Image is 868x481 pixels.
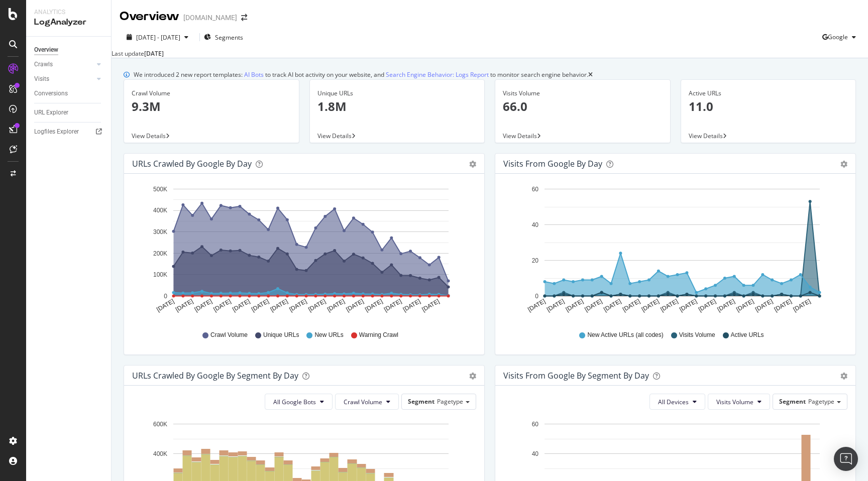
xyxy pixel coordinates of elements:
div: gear [840,373,847,380]
span: New Active URLs (all codes) [587,331,663,339]
text: [DATE] [584,298,604,313]
text: [DATE] [155,298,175,313]
button: Crawl Volume [335,394,399,410]
text: [DATE] [602,298,622,313]
text: [DATE] [383,298,403,313]
text: 40 [532,221,539,228]
div: Visits from Google By Segment By Day [503,371,649,381]
text: [DATE] [754,298,774,313]
span: Segment [779,397,806,406]
span: View Details [689,132,723,140]
div: Overview [120,8,179,25]
div: Crawl Volume [132,89,291,98]
div: Analytics [34,8,103,17]
text: 200K [153,250,167,257]
span: Pagetype [808,397,834,406]
svg: A chart. [503,182,847,321]
button: All Google Bots [265,394,333,410]
div: Visits [34,74,49,84]
span: Crawl Volume [210,331,248,339]
span: Crawl Volume [344,398,382,406]
button: Visits Volume [708,394,770,410]
a: Logfiles Explorer [34,127,104,137]
div: arrow-right-arrow-left [241,14,247,21]
svg: A chart. [132,182,476,321]
div: Last update [112,49,164,58]
text: [DATE] [364,298,384,313]
button: All Devices [649,394,705,410]
p: 1.8M [317,98,477,115]
div: LogAnalyzer [34,17,103,28]
span: Active URLs [731,331,764,339]
text: 400K [153,450,167,457]
div: URL Explorer [34,107,68,118]
text: [DATE] [565,298,585,313]
span: Visits Volume [679,331,715,339]
button: [DATE] - [DATE] [120,33,195,42]
div: URLs Crawled by Google by day [132,159,252,169]
text: 300K [153,228,167,235]
a: URL Explorer [34,107,104,118]
text: [DATE] [345,298,365,313]
span: View Details [503,132,537,140]
div: Active URLs [689,89,848,98]
div: Visits Volume [503,89,663,98]
text: 400K [153,207,167,214]
text: 60 [532,421,539,428]
span: View Details [132,132,166,140]
text: [DATE] [250,298,270,313]
text: [DATE] [640,298,661,313]
div: Logfiles Explorer [34,127,79,137]
p: 11.0 [689,98,848,115]
text: [DATE] [174,298,194,313]
span: [DATE] - [DATE] [136,33,180,42]
div: [DOMAIN_NAME] [183,13,237,23]
text: [DATE] [269,298,289,313]
div: gear [469,373,476,380]
text: 40 [532,450,539,457]
span: Pagetype [437,397,463,406]
span: Segment [408,397,435,406]
span: All Google Bots [273,398,316,406]
text: [DATE] [421,298,441,313]
button: Google [822,29,860,45]
text: [DATE] [697,298,717,313]
text: 20 [532,257,539,264]
button: close banner [586,68,595,81]
button: Segments [204,29,243,45]
text: [DATE] [402,298,422,313]
text: [DATE] [546,298,566,313]
text: [DATE] [212,298,233,313]
text: [DATE] [773,298,793,313]
div: Overview [34,45,58,55]
a: AI Bots [244,70,264,79]
div: Visits from Google by day [503,159,602,169]
text: [DATE] [307,298,327,313]
span: Unique URLs [263,331,299,339]
text: [DATE] [326,298,346,313]
text: [DATE] [678,298,698,313]
div: Unique URLs [317,89,477,98]
text: 600K [153,421,167,428]
div: gear [840,161,847,168]
text: 0 [164,293,167,300]
a: Search Engine Behavior: Logs Report [386,70,489,79]
div: We introduced 2 new report templates: to track AI bot activity on your website, and to monitor se... [134,70,588,79]
span: Segments [215,33,243,42]
text: [DATE] [526,298,547,313]
text: [DATE] [193,298,213,313]
div: Crawls [34,59,53,70]
span: Warning Crawl [359,331,398,339]
p: 9.3M [132,98,291,115]
span: Google [828,33,848,41]
text: 100K [153,272,167,279]
text: 0 [535,293,538,300]
a: Overview [34,45,104,55]
a: Conversions [34,88,104,99]
text: [DATE] [288,298,308,313]
span: All Devices [658,398,689,406]
text: 60 [532,186,539,193]
p: 66.0 [503,98,663,115]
